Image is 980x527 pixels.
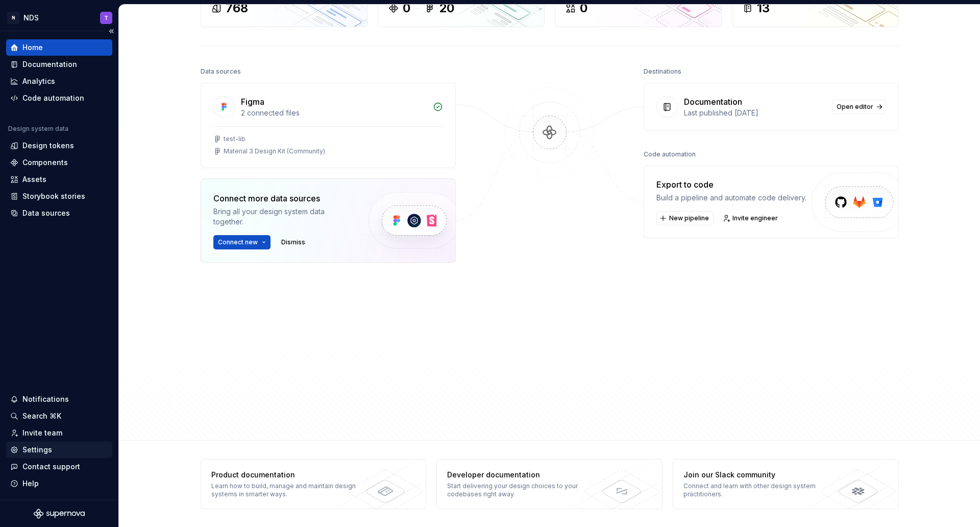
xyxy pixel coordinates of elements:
[22,157,68,168] div: Components
[720,211,782,225] a: Invite engineer
[224,147,325,155] div: Material 3 Design Kit (Community)
[447,482,596,498] div: Start delivering your design choices to your codebases right away.
[22,42,43,53] div: Home
[6,171,112,188] a: Assets
[22,411,61,421] div: Search ⌘K
[6,56,112,73] a: Documentation
[6,154,112,171] a: Components
[22,76,55,86] div: Analytics
[6,391,112,407] button: Notifications
[6,73,112,89] a: Analytics
[224,135,246,143] div: test-lib
[211,482,360,498] div: Learn how to build, manage and maintain design systems in smarter ways.
[6,138,112,154] a: Design tokens
[22,174,46,185] div: Assets
[6,459,112,475] button: Contact support
[22,394,69,404] div: Notifications
[644,147,696,162] div: Code automation
[7,12,19,24] div: N
[656,178,806,191] div: Export to code
[669,214,709,222] span: New pipeline
[6,188,112,204] a: Storybook stories
[22,93,84,103] div: Code automation
[683,470,832,480] div: Join our Slack community
[22,191,85,201] div: Storybook stories
[241,96,264,108] div: Figma
[241,108,427,118] div: 2 connected files
[6,39,112,56] a: Home
[656,193,806,203] div: Build a pipeline and automate code delivery.
[22,208,70,218] div: Data sources
[22,59,77,70] div: Documentation
[837,103,873,111] span: Open editor
[2,7,116,29] button: NNDST
[732,214,778,222] span: Invite engineer
[6,442,112,458] a: Settings
[213,192,351,204] div: Connect more data sources
[201,459,427,509] a: Product documentationLearn how to build, manage and maintain design systems in smarter ways.
[22,478,39,489] div: Help
[281,238,305,246] span: Dismiss
[684,96,742,108] div: Documentation
[213,207,351,227] div: Bring all your design system data together.
[211,470,360,480] div: Product documentation
[6,90,112,106] a: Code automation
[8,125,68,133] div: Design system data
[277,235,310,249] button: Dismiss
[201,64,241,79] div: Data sources
[213,235,271,249] button: Connect new
[447,470,596,480] div: Developer documentation
[684,108,826,118] div: Last published [DATE]
[22,445,52,455] div: Settings
[34,509,85,519] svg: Supernova Logo
[6,425,112,441] a: Invite team
[104,14,108,22] div: T
[656,211,714,225] button: New pipeline
[104,24,118,38] button: Collapse sidebar
[201,83,456,168] a: Figma2 connected filestest-libMaterial 3 Design Kit (Community)
[218,238,258,246] span: Connect new
[683,482,832,498] div: Connect and learn with other design system practitioners.
[22,428,62,438] div: Invite team
[6,408,112,424] button: Search ⌘K
[22,462,80,472] div: Contact support
[22,141,74,151] div: Design tokens
[832,100,886,114] a: Open editor
[6,475,112,492] button: Help
[673,459,899,509] a: Join our Slack communityConnect and learn with other design system practitioners.
[6,205,112,221] a: Data sources
[23,13,39,23] div: NDS
[644,64,681,79] div: Destinations
[436,459,663,509] a: Developer documentationStart delivering your design choices to your codebases right away.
